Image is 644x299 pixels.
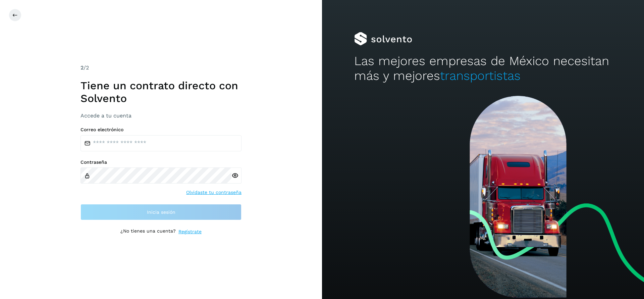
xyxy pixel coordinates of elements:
div: /2 [80,64,241,72]
h3: Accede a tu cuenta [80,112,241,119]
label: Contraseña [80,159,241,165]
span: Inicia sesión [147,210,175,214]
p: ¿No tienes una cuenta? [120,228,176,235]
span: transportistas [440,68,521,83]
label: Correo electrónico [80,127,241,133]
a: Regístrate [178,228,202,235]
a: Olvidaste tu contraseña [186,189,241,196]
h2: Las mejores empresas de México necesitan más y mejores [354,54,612,84]
span: 2 [80,64,84,71]
h1: Tiene un contrato directo con Solvento [80,79,241,105]
button: Inicia sesión [80,204,241,220]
